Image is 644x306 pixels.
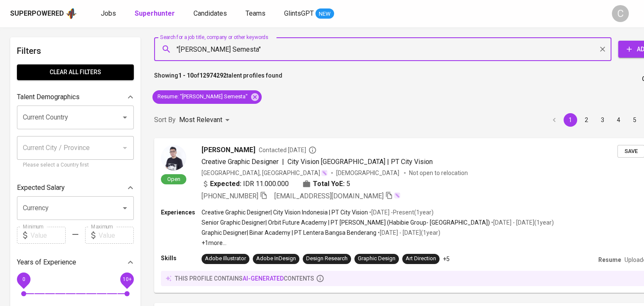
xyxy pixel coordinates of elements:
p: Resume [598,256,621,264]
span: [PHONE_NUMBER] [202,192,258,200]
span: [PERSON_NAME] [202,145,255,155]
p: this profile contains contents [175,274,314,283]
button: Open [119,111,131,123]
h6: Filters [17,44,134,58]
span: 10+ [122,276,131,282]
p: Most Relevant [179,115,222,125]
p: Expected Salary [17,183,65,193]
p: Creative Graphic Designer | City Vision Indonesia | PT City Vision [202,208,368,217]
div: Years of Experience [17,254,134,271]
b: Total YoE: [313,179,345,189]
p: Not open to relocation [409,169,468,177]
span: AI-generated [243,275,284,282]
span: | [282,157,284,167]
p: • [DATE] - [DATE] ( 1 year ) [490,218,554,227]
a: Jobs [101,8,118,19]
img: c01ef357456c62b5bf9709fb0f289fc8.jpg [161,145,186,170]
p: Skills [161,254,202,262]
p: Senior Graphic Designer | Orbit Future Academy | PT [PERSON_NAME] (Habibie Group- [GEOGRAPHIC_DATA]) [202,218,490,227]
button: Open [119,202,131,214]
span: Teams [246,9,265,17]
p: +1 more ... [202,239,554,247]
div: Adobe Illustrator [205,255,246,263]
div: IDR 11.000.000 [202,179,289,189]
p: +5 [443,255,450,263]
div: Design Research [306,255,348,263]
input: Value [99,227,134,244]
span: 5 [346,179,350,189]
b: Superhunter [135,9,175,17]
div: Talent Demographics [17,89,134,106]
span: 0 [22,276,25,282]
span: Creative Graphic Designer [202,158,279,166]
span: NEW [315,10,334,18]
span: Candidates [193,9,227,17]
div: Adobe InDesign [256,255,296,263]
img: magic_wand.svg [321,170,328,176]
p: Years of Experience [17,257,76,267]
p: Showing of talent profiles found [154,71,282,87]
a: Teams [246,8,267,19]
span: Save [622,147,640,156]
button: Go to page 5 [628,113,641,127]
span: Jobs [101,9,116,17]
b: 12974292 [199,72,227,79]
p: Experiences [161,208,202,217]
span: Contacted [DATE] [259,146,317,154]
span: [DEMOGRAPHIC_DATA] [336,169,401,177]
p: Talent Demographics [17,92,80,102]
img: app logo [66,7,77,20]
button: page 1 [564,113,577,127]
p: Please select a Country first [23,161,128,170]
div: Graphic Design [358,255,395,263]
b: 1 - 10 [178,72,193,79]
span: Clear All filters [24,67,127,78]
button: Clear All filters [17,64,134,80]
input: Value [30,227,66,244]
span: Resume : "[PERSON_NAME] Semesta" [152,93,253,101]
button: Go to page 4 [612,113,625,127]
svg: By Batam recruiter [308,146,317,154]
div: Expected Salary [17,179,134,196]
a: GlintsGPT NEW [284,8,334,19]
b: Expected: [210,179,241,189]
button: Clear [597,43,608,55]
div: C [612,5,629,22]
a: Superpoweredapp logo [10,7,77,20]
span: Open [164,175,184,183]
a: Candidates [193,8,229,19]
div: [GEOGRAPHIC_DATA], [GEOGRAPHIC_DATA] [202,169,328,177]
div: Art Direction [406,255,436,263]
img: magic_wand.svg [394,192,401,199]
span: GlintsGPT [284,9,314,17]
p: • [DATE] - Present ( 1 year ) [368,208,434,217]
span: [EMAIL_ADDRESS][DOMAIN_NAME] [274,192,384,200]
div: Resume: "[PERSON_NAME] Semesta" [152,90,262,104]
p: • [DATE] - [DATE] ( 1 year ) [376,228,440,237]
p: Sort By [154,115,176,125]
div: Superpowered [10,9,64,19]
button: Go to page 3 [596,113,609,127]
button: Go to page 2 [580,113,593,127]
p: Graphic Designer | Binar Academy | PT Lentera Bangsa Benderang [202,228,376,237]
a: Superhunter [135,8,177,19]
span: City Vision [GEOGRAPHIC_DATA] | PT City Vision [287,158,433,166]
div: Most Relevant [179,112,232,128]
